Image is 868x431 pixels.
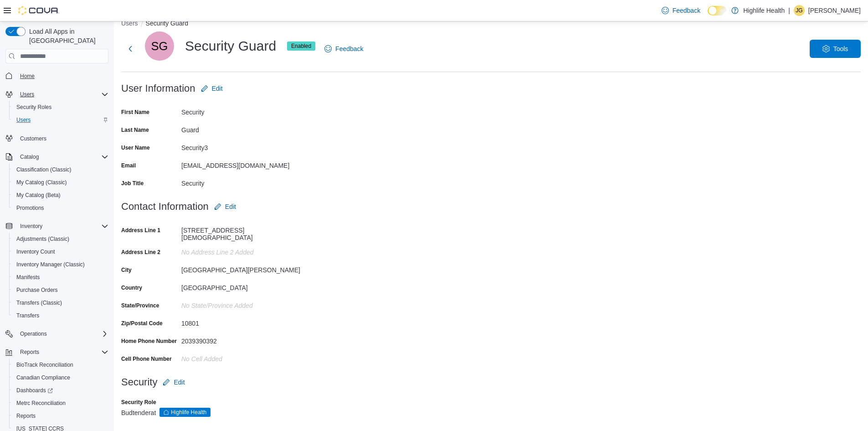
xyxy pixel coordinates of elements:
[16,286,58,294] span: Purchase Orders
[9,258,112,271] button: Inventory Manager (Classic)
[16,151,108,162] span: Catalog
[225,202,236,211] span: Edit
[16,89,108,100] span: Users
[13,190,64,201] a: My Catalog (Beta)
[291,42,311,50] span: Enabled
[9,114,112,126] button: Users
[833,44,848,53] span: Tools
[16,248,55,255] span: Inventory Count
[171,408,206,416] span: Highlife Health
[13,297,108,308] span: Transfers (Classic)
[13,177,108,188] span: My Catalog (Classic)
[9,284,112,296] button: Purchase Orders
[121,19,861,30] nav: An example of EuiBreadcrumbs
[20,73,35,80] span: Home
[794,5,805,16] div: Jennifer Gierum
[16,179,67,186] span: My Catalog (Classic)
[2,88,112,101] button: Users
[9,271,112,284] button: Manifests
[159,408,211,417] span: Highlife Health
[211,197,240,216] button: Edit
[13,410,39,421] a: Reports
[13,102,108,113] span: Security Roles
[9,233,112,245] button: Adjustments (Classic)
[145,31,174,61] div: Security Guard
[13,177,71,188] a: My Catalog (Classic)
[16,151,42,162] button: Catalog
[13,102,55,113] a: Security Roles
[13,114,34,125] a: Users
[13,372,108,383] span: Canadian Compliance
[16,274,40,281] span: Manifests
[181,223,303,241] div: [STREET_ADDRESS][DEMOGRAPHIC_DATA]
[16,70,108,81] span: Home
[13,359,77,370] a: BioTrack Reconciliation
[16,116,31,124] span: Users
[16,347,108,358] span: Reports
[13,385,108,396] span: Dashboards
[9,189,112,202] button: My Catalog (Beta)
[16,299,62,306] span: Transfers (Classic)
[181,334,303,345] div: 2039390392
[181,176,303,187] div: Security
[20,153,39,161] span: Catalog
[159,373,188,391] button: Edit
[13,259,88,270] a: Inventory Manager (Classic)
[20,91,34,98] span: Users
[16,328,108,339] span: Operations
[181,123,303,134] div: Guard
[121,266,132,274] label: City
[16,347,43,358] button: Reports
[13,203,108,213] span: Promotions
[121,408,861,417] div: Budtender at
[13,385,56,396] a: Dashboards
[181,298,303,309] div: No State/Province Added
[13,203,48,213] a: Promotions
[146,20,188,27] button: Security Guard
[9,358,112,371] button: BioTrack Reconciliation
[121,377,157,388] h3: Security
[13,164,108,175] span: Classification (Classic)
[16,387,53,394] span: Dashboards
[151,31,168,61] span: SG
[121,126,149,134] label: Last Name
[9,176,112,189] button: My Catalog (Classic)
[121,162,136,169] label: Email
[9,384,112,397] a: Dashboards
[2,69,112,82] button: Home
[16,221,46,232] button: Inventory
[145,31,315,61] div: Security Guard
[181,140,303,151] div: Security3
[20,330,47,338] span: Operations
[121,227,160,234] label: Address Line 1
[2,151,112,163] button: Catalog
[335,44,363,53] span: Feedback
[13,164,75,175] a: Classification (Classic)
[13,310,43,321] a: Transfers
[9,245,112,258] button: Inventory Count
[13,310,108,321] span: Transfers
[13,359,108,370] span: BioTrack Reconciliation
[181,105,303,116] div: Security
[287,42,315,51] span: Enabled
[121,83,195,94] h3: User Information
[16,412,36,420] span: Reports
[9,101,112,114] button: Security Roles
[16,89,38,100] button: Users
[13,234,108,244] span: Adjustments (Classic)
[16,133,108,144] span: Customers
[16,166,72,173] span: Classification (Classic)
[808,5,861,16] p: [PERSON_NAME]
[9,202,112,214] button: Promotions
[20,135,46,142] span: Customers
[16,400,66,407] span: Metrc Reconciliation
[9,410,112,422] button: Reports
[16,204,44,212] span: Promotions
[121,109,149,116] label: First Name
[16,261,85,268] span: Inventory Manager (Classic)
[121,144,150,151] label: User Name
[181,158,303,169] div: [EMAIL_ADDRESS][DOMAIN_NAME]
[13,285,108,296] span: Purchase Orders
[9,371,112,384] button: Canadian Compliance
